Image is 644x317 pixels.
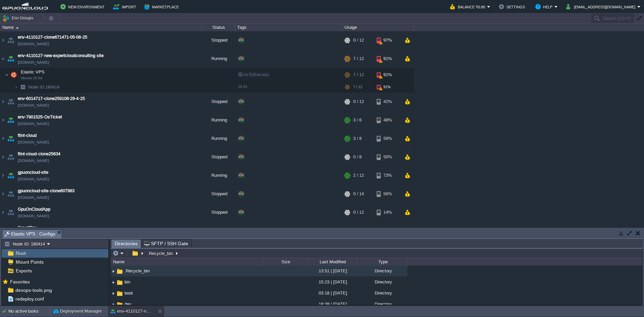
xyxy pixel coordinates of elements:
[28,84,60,90] span: 180414
[20,69,46,74] a: Elastic VPSUbuntu 20.04
[377,129,398,148] div: 59%
[377,203,398,221] div: 14%
[14,268,33,274] a: Exports
[110,308,153,315] button: env-4110127-new expertcloudconsulting site
[202,185,235,203] div: Stopped
[18,102,49,109] span: [DOMAIN_NAME]
[377,185,398,203] div: 56%
[18,114,62,120] span: env-7901525-OsTicket
[353,166,364,184] div: 2 / 12
[6,185,15,203] img: AMDAwAAAACH5BAEAAAAALAAAAAABAAEAAAICRAEAOw==
[353,31,364,49] div: 0 / 12
[450,3,487,11] button: Balance ₹0.00
[0,148,6,166] img: AMDAwAAAACH5BAEAAAAALAAAAAABAAEAAAICRAEAOw==
[357,266,408,276] div: Directory
[18,52,104,59] a: env-4110127-new expertcloudconsulting site
[202,50,235,68] div: Running
[377,148,398,166] div: 50%
[111,249,642,258] input: Click to enter the path
[202,93,235,111] div: Stopped
[6,93,15,111] img: AMDAwAAAACH5BAEAAAAALAAAAAABAAEAAAICRAEAOw==
[377,111,398,129] div: 48%
[0,203,6,221] img: AMDAwAAAACH5BAEAAAAALAAAAAABAAEAAAICRAEAOw==
[6,111,15,129] img: AMDAwAAAACH5BAEAAAAALAAAAAABAAEAAAICRAEAOw==
[238,72,269,76] span: no SLB access
[202,203,235,221] div: Stopped
[18,132,37,139] a: flint-cloud
[20,69,46,75] span: Elastic VPS
[353,111,362,129] div: 3 / 6
[14,259,45,265] span: Mount Points
[264,258,307,266] div: Size
[353,50,364,68] div: 7 / 12
[307,277,357,287] div: 15:23 | [DATE]
[18,120,49,127] span: [DOMAIN_NAME]
[123,290,134,296] a: boot
[28,85,45,90] span: Node ID:
[307,299,357,309] div: 18:38 | [DATE]
[377,222,398,240] div: 56%
[353,82,362,92] div: 7 / 12
[5,68,9,82] img: AMDAwAAAACH5BAEAAAAALAAAAAABAAEAAAICRAEAOw==
[353,68,364,82] div: 7 / 12
[6,31,15,49] img: AMDAwAAAACH5BAEAAAAALAAAAAABAAEAAAICRAEAOw==
[111,299,116,310] img: AMDAwAAAACH5BAEAAAAALAAAAAABAAEAAAICRAEAOw==
[357,288,408,298] div: Directory
[566,3,637,11] button: [EMAIL_ADDRESS][DOMAIN_NAME]
[202,222,235,240] div: Running
[111,277,116,287] img: AMDAwAAAACH5BAEAAAAALAAAAAABAAEAAAICRAEAOw==
[2,3,48,11] img: GPUonCLOUD
[18,194,49,201] span: [DOMAIN_NAME]
[18,206,50,213] a: GpuOnCloudApp
[123,279,131,285] a: bin
[18,34,87,41] a: env-4110127-clone671471-05-08-25
[116,279,123,286] img: AMDAwAAAACH5BAEAAAAALAAAAAABAAEAAAICRAEAOw==
[6,50,15,68] img: AMDAwAAAACH5BAEAAAAALAAAAAABAAEAAAICRAEAOw==
[8,306,50,317] div: No active tasks
[0,93,6,111] img: AMDAwAAAACH5BAEAAAAALAAAAAABAAEAAAICRAEAOw==
[123,301,132,307] span: dev
[535,3,554,11] button: Help
[202,111,235,129] div: Running
[0,31,6,49] img: AMDAwAAAACH5BAEAAAAALAAAAAABAAEAAAICRAEAOw==
[353,93,364,111] div: 0 / 12
[202,129,235,148] div: Running
[116,290,123,297] img: AMDAwAAAACH5BAEAAAAALAAAAAABAAEAAAICRAEAOw==
[357,299,408,309] div: Directory
[353,185,364,203] div: 0 / 14
[144,240,188,248] span: SFTP / SSH Gate
[6,148,15,166] img: AMDAwAAAACH5BAEAAAAALAAAAAABAAEAAAICRAEAOw==
[53,308,102,315] button: Deployment Manager
[343,23,414,31] div: Usage
[6,166,15,184] img: AMDAwAAAACH5BAEAAAAALAAAAAABAAEAAAICRAEAOw==
[499,3,527,11] button: Settings
[18,188,74,194] a: gpuoncloud-site-clone607983
[18,82,28,92] img: AMDAwAAAACH5BAEAAAAALAAAAAABAAEAAAICRAEAOw==
[202,31,235,49] div: Stopped
[18,157,49,164] a: [DOMAIN_NAME]
[353,203,364,221] div: 0 / 12
[353,148,362,166] div: 0 / 8
[377,166,398,184] div: 73%
[123,268,151,274] a: .Recycle_bin
[353,222,364,240] div: 6 / 12
[0,185,6,203] img: AMDAwAAAACH5BAEAAAAALAAAAAABAAEAAAICRAEAOw==
[377,68,398,82] div: 91%
[18,139,49,146] a: [DOMAIN_NAME]
[18,151,60,157] a: flint-cloud-clone25634
[18,224,37,231] span: SmartDev
[144,3,181,11] button: Marketplace
[377,31,398,49] div: 97%
[28,84,60,90] a: Node ID:180414
[115,240,138,248] span: Directories
[0,129,6,148] img: AMDAwAAAACH5BAEAAAAALAAAAAABAAEAAAICRAEAOw==
[6,222,15,240] img: AMDAwAAAACH5BAEAAAAALAAAAAABAAEAAAICRAEAOw==
[14,296,45,302] a: redeploy.conf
